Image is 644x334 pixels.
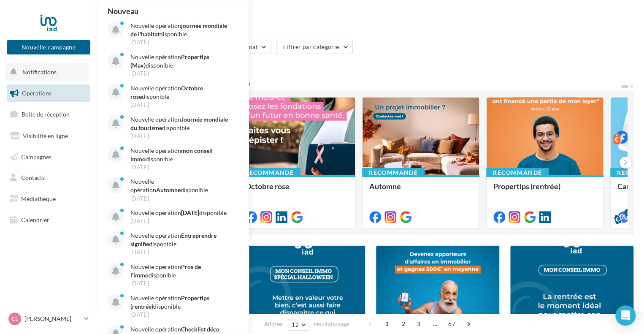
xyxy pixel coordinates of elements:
div: Opérations marketing [107,14,634,26]
div: Recommandé [362,168,425,177]
button: 12 [288,319,309,331]
a: CL [PERSON_NAME] [7,311,90,327]
span: 3 [412,317,425,331]
button: Nouvelle campagne [7,40,90,54]
a: Contacts [5,169,92,187]
div: Open Intercom Messenger [615,305,636,326]
span: Opérations [22,90,51,97]
button: Filtrer par catégorie [276,40,353,54]
span: Visibilité en ligne [23,132,68,139]
p: [PERSON_NAME] [24,315,81,323]
span: résultats/page [314,320,349,328]
a: Visibilité en ligne [5,127,92,145]
span: 12 [292,321,299,328]
div: Recommandé [238,168,300,177]
span: Afficher [264,320,283,328]
a: Boîte de réception [5,105,92,123]
span: 67 [445,317,459,331]
div: Propertips (rentrée) [493,182,596,199]
div: Automne [369,182,472,199]
span: Contacts [21,174,45,181]
div: 5 opérations recommandées par votre enseigne [107,80,620,87]
button: Notifications [5,63,89,81]
a: Médiathèque [5,190,92,208]
span: 2 [397,317,410,331]
span: Campagnes [21,153,51,160]
div: Recommandé [486,168,549,177]
a: Opérations [5,84,92,102]
a: Calendrier [5,211,92,229]
span: Notifications [22,68,57,76]
span: Calendrier [21,216,49,223]
span: 1 [380,317,394,331]
span: Médiathèque [21,195,56,202]
a: Campagnes [5,148,92,166]
div: Octobre rose [245,182,348,199]
span: Boîte de réception [22,111,70,118]
div: 5 [624,209,632,216]
span: CL [11,315,18,323]
span: ... [428,317,442,331]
